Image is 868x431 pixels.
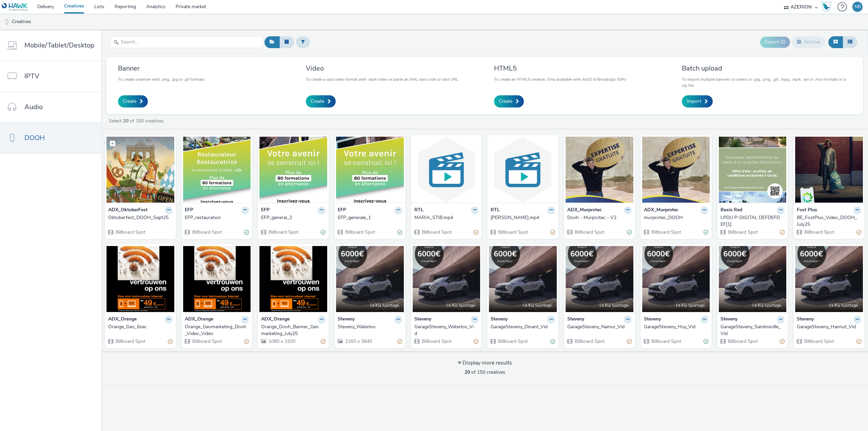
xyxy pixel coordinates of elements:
span: Billboard Spot [192,338,222,345]
button: Archive [792,36,825,48]
span: Billboard Spot [115,338,145,345]
strong: Steveny [797,316,814,324]
span: of 150 creatives [465,369,505,375]
div: GarageSteveny_Waterloo_Vid [414,324,476,337]
strong: EFP [338,207,346,214]
span: Billboard Spot [574,338,605,345]
img: Oktoberfest_DOOH_Sept25 visual [106,137,174,203]
img: murprotec_DOOH visual [642,137,710,203]
img: GarageSteveny_Sambreville_Vid visual [719,246,787,312]
div: Orange_Geomarketing_Dooh_Video_Video [185,324,246,337]
div: Partially valid [321,338,325,345]
span: Create [499,98,512,105]
div: Partially valid [474,229,478,236]
img: GarageSteveny_Waterloo_Vid visual [413,246,480,312]
a: GarageSteveny_Waterloo_Vid [414,324,479,337]
span: Billboard Spot [497,338,528,345]
strong: Steveny [491,316,508,324]
a: Import [682,95,713,107]
a: EFP_general_2 [261,214,325,221]
img: Orange_Geomarketing_Dooh_Video_Video visual [183,246,251,312]
a: BE_FostPlus_Video_DOOH_July25 [797,214,861,228]
div: GarageSteveny_Hannut_Vid [797,324,859,330]
strong: EFP [185,207,193,214]
div: Partially valid [856,229,861,236]
img: Hawk Academy [821,1,831,12]
h3: Banner [118,64,205,73]
button: Grid [828,36,843,48]
div: Oktoberfest_DOOH_Sept25 [108,214,170,221]
p: To create a vast video format with .mp4 video or paste an XML vast code or vast URL. [306,76,459,82]
input: Search... [110,36,263,48]
span: Billboard Spot [804,338,834,345]
div: Partially valid [780,229,785,236]
img: EFP_generale_1 visual [336,137,404,203]
strong: RTL [491,207,500,214]
div: Valid [704,338,708,345]
img: Steveny_Waterloo visual [336,246,404,312]
img: GarageSteveny_Hannut_Vid visual [795,246,863,312]
a: [PERSON_NAME].mp4 [491,214,555,221]
a: Orange_Geo_6sec [108,324,173,330]
div: [PERSON_NAME].mp4 [491,214,552,221]
a: GarageSteveny_Hannut_Vid [797,324,861,330]
p: To import multiple banners or videos in .jpg, .png, .gif, .mpg, .mp4, .avi or .mov formats in a z... [682,76,851,89]
span: Billboard Spot [115,229,145,235]
span: IPTV [24,71,39,81]
div: Partially valid [397,338,402,345]
div: Steveny_Waterloo [338,324,399,330]
span: Billboard Spot [192,229,222,235]
span: Billboard Spot [727,338,758,345]
a: Create [118,95,148,107]
div: NB [854,2,861,12]
a: GarageSteveny_Dinant_Vid [491,324,555,330]
span: Billboard Spot [651,338,681,345]
img: BE_FostPlus_Video_DOOH_July25 visual [795,137,863,203]
strong: Fost Plus [797,207,817,214]
strong: ADX_OktoberFest [108,207,147,214]
img: DAVID_STIB.mp4 visual [489,137,557,203]
strong: ADX_Orange [185,316,213,324]
div: BE_FostPlus_Video_DOOH_July25 [797,214,859,228]
div: GarageSteveny_Huy_Vid [644,324,706,330]
a: EFP_generale_1 [338,214,402,221]
strong: EFP [261,207,270,214]
img: MARIA_STIB.mp4 visual [413,137,480,203]
img: Orange_Dooh_Banner_Geomarketing_July25 visual [259,246,327,312]
div: murprotec_DOOH [644,214,706,221]
span: 1080 x 1920 [268,338,295,345]
a: LPDU P-DIGITAL DEFDEFDEF[1] [721,214,785,228]
div: Orange_Dooh_Banner_Geomarketing_July25 [261,324,323,337]
div: Valid [397,229,402,236]
h3: HTML5 [494,64,626,73]
div: Partially valid [780,338,785,345]
span: Billboard Spot [344,229,375,235]
div: GarageSteveny_Dinant_Vid [491,324,552,330]
img: EFP_restauration visual [183,137,251,203]
div: Valid [321,229,325,236]
a: Orange_Geomarketing_Dooh_Video_Video [185,324,249,337]
strong: Steveny [721,316,737,324]
strong: 20 [123,118,129,124]
div: Valid [550,338,555,345]
span: Mobile/Tablet/Desktop [24,40,95,50]
div: Partially valid [856,338,861,345]
img: GarageSteveny_Dinant_Vid visual [489,246,557,312]
button: Export ID [760,37,790,47]
span: Billboard Spot [497,229,528,235]
strong: 20 [465,369,470,375]
span: Audio [24,102,43,112]
div: Partially valid [627,338,632,345]
div: Orange_Geo_6sec [108,324,170,330]
span: Billboard Spot [651,229,681,235]
button: Table [843,36,857,48]
span: Billboard Spot [421,229,452,235]
div: Valid [244,229,249,236]
img: Dooh - Murprotec - V2 visual [566,137,633,203]
img: undefined Logo [2,3,28,11]
span: Billboard Spot [804,229,834,235]
div: Dooh - Murprotec - V2 [567,214,629,221]
h3: Batch upload [682,64,851,73]
strong: Steveny [567,316,584,324]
